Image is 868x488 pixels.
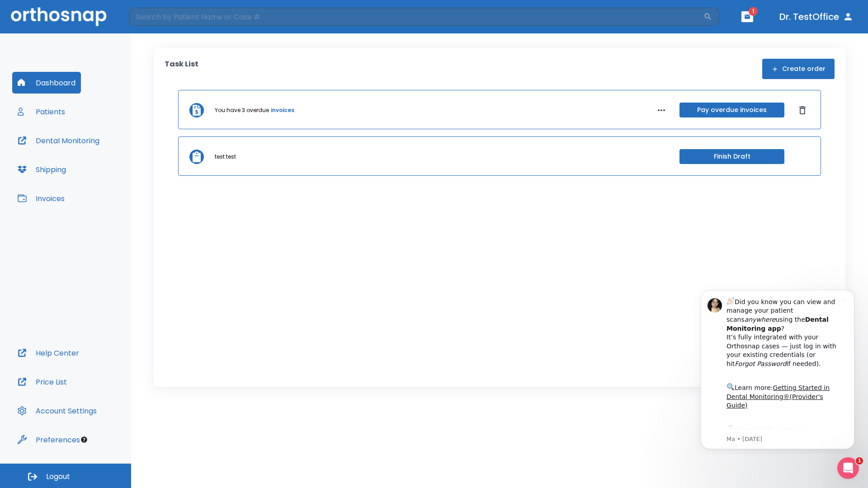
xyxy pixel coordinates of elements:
[46,472,70,482] span: Logout
[215,106,269,114] p: You have 3 overdue
[687,282,868,455] iframe: Intercom notifications message
[12,400,102,422] button: Account Settings
[165,59,198,79] p: Task List
[776,9,857,25] button: Dr. TestOffice
[12,130,105,151] button: Dental Monitoring
[795,103,810,117] button: Dismiss
[679,149,784,164] button: Finish Draft
[215,153,236,161] p: test test
[12,188,70,209] button: Invoices
[129,8,703,26] input: Search by Patient Name or Case #
[762,59,835,79] button: Create order
[12,72,81,94] button: Dashboard
[11,7,107,26] img: Orthosnap
[12,101,71,122] button: Patients
[80,436,88,444] div: Tooltip anchor
[856,457,863,465] span: 1
[679,103,784,117] button: Pay overdue invoices
[12,429,85,450] button: Preferences
[153,14,160,21] button: Dismiss notification
[837,457,859,479] iframe: Intercom live chat
[39,142,153,188] div: Download the app: | ​ Let us know if you need help getting started!
[12,342,85,364] button: Help Center
[749,7,758,16] span: 1
[271,106,294,114] a: invoices
[39,144,120,160] a: App Store
[12,371,72,393] button: Price List
[39,153,153,161] p: Message from Ma, sent 5w ago
[12,159,71,180] button: Shipping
